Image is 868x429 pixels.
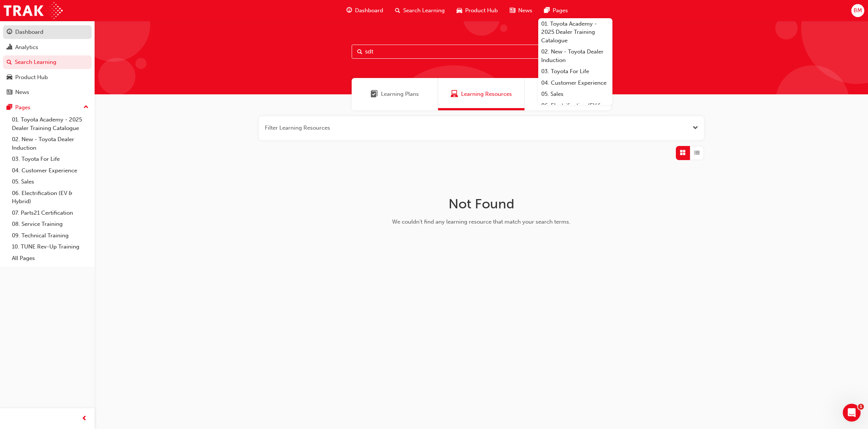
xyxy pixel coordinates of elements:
[395,6,400,15] span: search-icon
[538,46,612,66] a: 02. New - Toyota Dealer Induction
[9,188,92,207] a: 06. Electrification (EV & Hybrid)
[9,218,92,230] a: 08. Service Training
[538,88,612,100] a: 05. Sales
[7,104,12,111] span: pages-icon
[3,101,92,114] button: Pages
[3,55,92,69] a: Search Learning
[438,78,525,110] a: Learning ResourcesLearning Resources
[553,6,568,15] span: Pages
[357,48,362,56] span: Search
[352,78,438,110] a: Learning PlansLearning Plans
[3,24,92,101] button: DashboardAnalyticsSearch LearningProduct HubNews
[538,77,612,89] a: 04. Customer Experience
[352,45,611,59] input: Search...
[346,6,352,15] span: guage-icon
[525,78,611,110] a: SessionsSessions
[9,165,92,176] a: 04. Customer Experience
[7,74,12,81] span: car-icon
[3,40,92,54] a: Analytics
[851,4,864,17] button: BM
[9,114,92,134] a: 01. Toyota Academy - 2025 Dealer Training Catalogue
[7,44,12,51] span: chart-icon
[451,3,504,18] a: car-iconProduct Hub
[694,149,700,157] span: List
[538,66,612,77] a: 03. Toyota For Life
[403,6,445,15] span: Search Learning
[381,90,419,98] span: Learning Plans
[7,89,12,96] span: news-icon
[538,18,612,46] a: 01. Toyota Academy - 2025 Dealer Training Catalogue
[341,3,389,18] a: guage-iconDashboard
[9,253,92,264] a: All Pages
[9,153,92,165] a: 03. Toyota For Life
[389,3,451,18] a: search-iconSearch Learning
[544,6,550,15] span: pages-icon
[461,90,512,98] span: Learning Resources
[15,43,38,52] div: Analytics
[457,6,462,15] span: car-icon
[9,134,92,153] a: 02. New - Toyota Dealer Induction
[9,230,92,241] a: 09. Technical Training
[680,149,685,157] span: Grid
[355,6,383,15] span: Dashboard
[9,207,92,219] a: 07. Parts21 Certification
[504,3,538,18] a: news-iconNews
[854,6,862,15] span: BM
[465,6,498,15] span: Product Hub
[3,85,92,99] a: News
[371,90,378,98] span: Learning Plans
[15,73,48,82] div: Product Hub
[82,414,87,423] span: prev-icon
[7,29,12,36] span: guage-icon
[15,28,43,36] div: Dashboard
[9,241,92,253] a: 10. TUNE Rev-Up Training
[538,3,574,18] a: pages-iconPages
[15,103,30,112] div: Pages
[364,196,599,212] h1: Not Found
[9,176,92,188] a: 05. Sales
[693,124,698,132] button: Open the filter
[858,404,864,410] span: 1
[364,218,599,226] div: We couldn't find any learning resource that match your search terms.
[83,103,89,112] span: up-icon
[518,6,532,15] span: News
[3,25,92,39] a: Dashboard
[510,6,515,15] span: news-icon
[4,2,63,19] img: Trak
[15,88,29,97] div: News
[843,404,861,422] iframe: Intercom live chat
[3,71,92,84] a: Product Hub
[538,100,612,120] a: 06. Electrification (EV & Hybrid)
[7,59,12,66] span: search-icon
[451,90,458,98] span: Learning Resources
